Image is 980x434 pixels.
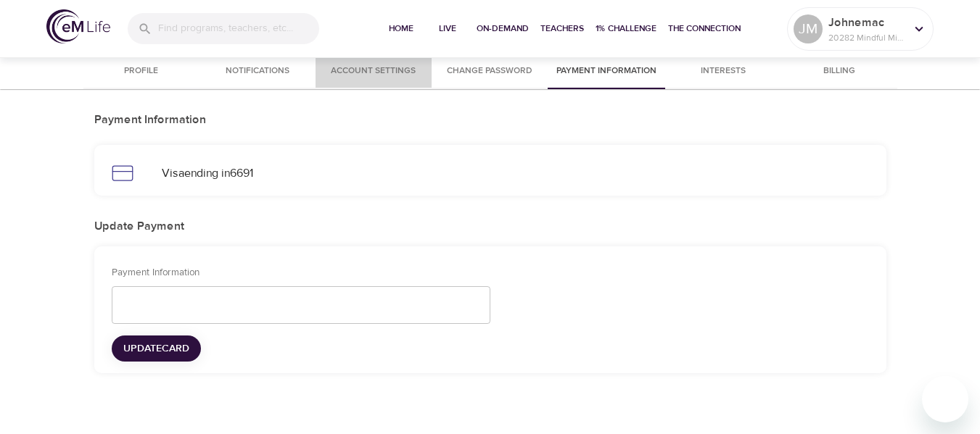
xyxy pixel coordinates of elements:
[153,157,878,191] div: Visa ending in 6691
[556,64,656,79] span: Payment Information
[124,299,478,312] iframe: Secure card payment input frame
[674,64,773,79] span: Interests
[324,64,423,79] span: Account Settings
[112,264,680,279] p: Payment Information
[94,112,886,128] h2: Payment Information
[208,64,307,79] span: Notifications
[158,13,319,44] input: Find programs, teachers, etc...
[440,64,539,79] span: Change Password
[668,21,741,36] span: The Connection
[790,64,889,79] span: Billing
[540,21,584,36] span: Teachers
[92,64,191,79] span: Profile
[46,9,110,43] img: logo
[384,21,419,36] span: Home
[430,21,465,36] span: Live
[596,21,656,36] span: 1% Challenge
[94,219,886,234] h2: Update Payment
[123,340,189,358] span: Update Card
[828,31,905,44] p: 20282 Mindful Minutes
[794,14,823,43] div: JM
[922,376,968,422] iframe: Button to launch messaging window
[112,335,201,362] button: UpdateCard
[828,14,905,31] p: Johnemac
[477,21,529,36] span: On-Demand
